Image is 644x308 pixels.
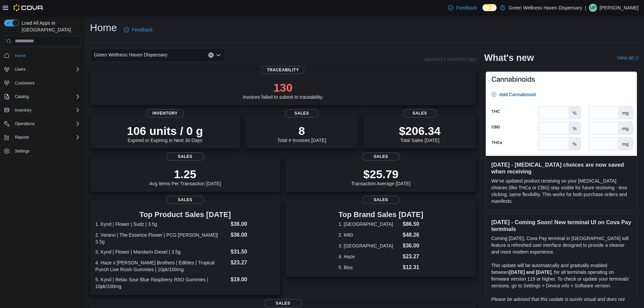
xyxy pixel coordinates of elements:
button: Inventory [12,106,34,114]
dt: 1. [GEOGRAPHIC_DATA] [338,221,400,228]
nav: Complex example [4,48,80,174]
span: Load All Apps in [GEOGRAPHIC_DATA] [19,20,80,33]
dd: $36.00 [403,242,423,250]
p: $206.34 [399,124,440,138]
a: Home [12,52,28,60]
h3: Top Brand Sales [DATE] [338,211,423,219]
input: Dark Mode [482,4,497,11]
p: | [585,4,586,12]
button: Catalog [1,92,83,101]
span: Home [15,53,26,58]
span: Users [12,65,80,73]
a: Customers [12,79,37,87]
button: Reports [1,133,83,142]
span: Sales [264,299,302,307]
button: Inventory [1,105,83,115]
p: We've updated product receiving so your [MEDICAL_DATA] choices (like THCa or CBG) stay visible fo... [491,177,631,205]
span: Customers [12,79,80,87]
p: Green Wellness Haven Dispensary [509,4,582,12]
dd: $86.50 [403,220,423,228]
img: Cova [14,4,44,11]
a: Feedback [121,23,155,37]
div: Expired or Expiring in Next 30 Days [127,124,203,143]
dd: $48.26 [403,231,423,239]
button: Catalog [12,93,31,101]
p: Coming [DATE], Cova Pay terminal in [GEOGRAPHIC_DATA] will feature a refreshed user interface des... [491,235,631,255]
div: Invoices failed to submit to traceability. [243,81,324,100]
span: Settings [15,148,29,154]
dt: 2. Verano | The Essence Flower | PCG [PERSON_NAME]| 3.5g [95,232,228,245]
span: Sales [166,196,204,204]
p: This update will be automatically and gradually enabled between , for all terminals operating on ... [491,262,631,289]
p: $25.79 [351,167,411,181]
dd: $36.00 [231,231,275,239]
span: Sales [403,109,437,117]
button: Home [1,51,83,61]
button: Open list of options [216,52,221,58]
a: View allExternal link [617,55,639,61]
p: 130 [243,81,324,94]
a: Feedback [445,1,479,15]
span: Catalog [12,93,80,101]
dt: 4. Haze [338,253,400,260]
h3: [DATE] - Coming Soon! New terminal UI on Cova Pay terminals [491,219,631,232]
span: Sales [362,152,400,161]
span: Users [15,67,25,72]
div: Transaction Average [DATE] [351,167,411,186]
dd: $23.27 [231,259,275,267]
dd: $19.00 [231,276,275,284]
a: Settings [12,147,32,155]
dt: 2. M80 [338,232,400,238]
p: 8 [277,124,326,138]
span: Inventory [146,109,184,117]
span: Home [12,51,80,60]
span: Sales [285,109,319,117]
dt: 4. Haze x [PERSON_NAME] Brothers | Edibles | Tropical Punch Live Rosin Gummies | 10pk/100mg [95,259,228,273]
button: Operations [12,120,38,128]
span: Inventory [15,108,31,113]
span: Reports [12,133,80,141]
span: Customers [15,80,34,86]
button: Reports [12,133,32,141]
p: 106 units / 0 g [127,124,203,138]
button: Users [1,65,83,74]
span: Green Wellness Haven Dispensary [94,51,168,59]
span: Traceability [262,66,305,74]
span: Sales [166,152,204,161]
dt: 5. Kynd | Relax Sour Blue Raspberry RSO Gummies | 10pk/100mg [95,276,228,290]
span: Reports [15,135,29,140]
strong: [DATE] and [DATE] [509,269,551,275]
h3: [DATE] - [MEDICAL_DATA] choices are now saved when receiving [491,161,631,175]
button: Clear input [208,52,214,58]
p: 1.25 [149,167,221,181]
dt: 5. Biss [338,264,400,271]
span: Feedback [132,26,152,33]
button: Customers [1,78,83,88]
div: Total # Invoices [DATE] [277,124,326,143]
span: Operations [12,120,80,128]
dt: 1. Kynd | Flower | Sudz | 3.5g [95,221,228,228]
span: Catalog [15,94,29,99]
div: Total Sales [DATE] [399,124,440,143]
dd: $23.27 [403,253,423,261]
button: Operations [1,119,83,128]
div: Avg Items Per Transaction [DATE] [149,167,221,186]
h1: Home [90,21,117,34]
button: Users [12,65,28,73]
span: UP [590,4,596,12]
span: Inventory [12,106,80,114]
p: Updated 1 minute(s) ago [424,56,476,62]
button: Settings [1,146,83,156]
p: [PERSON_NAME] [600,4,639,12]
svg: External link [635,56,639,60]
dd: $36.00 [231,220,275,228]
span: Feedback [456,4,477,11]
dt: 3. [GEOGRAPHIC_DATA] [338,242,400,249]
div: Udit Patel [589,4,597,12]
h2: What's new [484,52,534,63]
h3: Top Product Sales [DATE] [95,211,275,219]
dt: 3. Kynd | Flower | Mandarin Diesel | 3.5g [95,248,228,255]
span: Operations [15,121,35,126]
span: Sales [362,196,400,204]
